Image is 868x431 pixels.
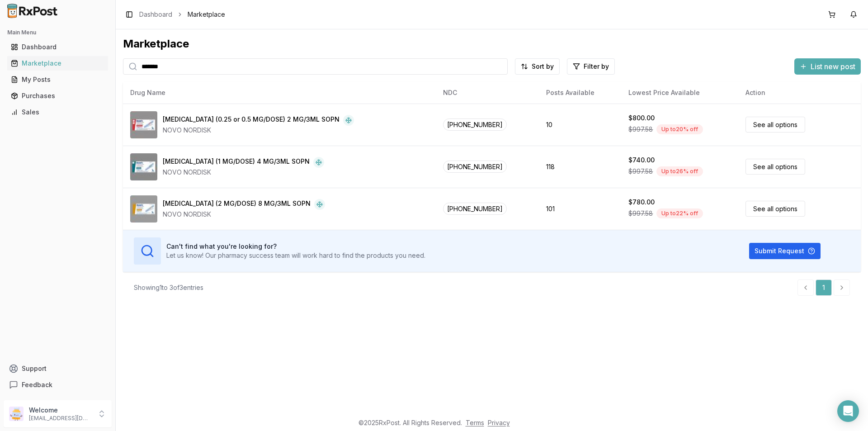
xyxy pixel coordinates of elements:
button: Purchases [4,89,112,103]
button: List new post [794,58,861,75]
a: See all options [745,159,805,175]
span: Sort by [532,62,554,71]
div: [MEDICAL_DATA] (0.25 or 0.5 MG/DOSE) 2 MG/3ML SOPN [163,115,340,126]
div: NOVO NORDISK [163,210,325,219]
span: Feedback [22,380,52,389]
td: 101 [539,188,622,230]
div: Showing 1 to 3 of 3 entries [134,283,203,292]
div: Up to 22 % off [656,208,703,218]
p: [EMAIL_ADDRESS][DOMAIN_NAME] [29,415,92,422]
button: Filter by [567,58,615,75]
div: [MEDICAL_DATA] (2 MG/DOSE) 8 MG/3ML SOPN [163,199,311,210]
span: [PHONE_NUMBER] [443,118,507,131]
button: Support [4,360,112,377]
div: $780.00 [628,198,655,207]
div: Marketplace [11,59,104,68]
p: Let us know! Our pharmacy success team will work hard to find the products you need. [166,251,425,260]
span: $997.58 [628,125,653,134]
a: Dashboard [7,39,108,55]
button: Sales [4,105,112,119]
img: Ozempic (1 MG/DOSE) 4 MG/3ML SOPN [130,153,157,180]
a: Terms [466,419,484,426]
a: See all options [745,201,805,217]
a: See all options [745,117,805,133]
div: My Posts [11,75,104,84]
nav: breadcrumb [139,10,225,19]
img: Ozempic (2 MG/DOSE) 8 MG/3ML SOPN [130,195,157,223]
div: $740.00 [628,156,655,165]
button: Marketplace [4,56,112,71]
button: Submit Request [749,243,821,259]
span: List new post [811,61,855,72]
button: Feedback [4,377,112,393]
a: Privacy [488,419,510,426]
h3: Can't find what you're looking for? [166,242,425,251]
img: Ozempic (0.25 or 0.5 MG/DOSE) 2 MG/3ML SOPN [130,111,157,138]
div: Marketplace [123,37,861,51]
a: Sales [7,104,108,120]
th: NDC [436,82,538,104]
a: Marketplace [7,55,108,71]
div: $800.00 [628,114,655,123]
a: Dashboard [139,10,172,19]
td: 10 [539,104,622,146]
div: Open Intercom Messenger [837,400,859,422]
div: NOVO NORDISK [163,126,354,135]
span: Filter by [584,62,609,71]
nav: pagination [797,279,850,296]
div: Up to 26 % off [656,166,703,176]
span: $997.58 [628,209,653,218]
th: Lowest Price Available [621,82,738,104]
th: Posts Available [539,82,622,104]
a: List new post [794,63,861,72]
a: 1 [816,279,832,296]
a: My Posts [7,71,108,88]
span: [PHONE_NUMBER] [443,203,507,215]
span: [PHONE_NUMBER] [443,161,507,173]
img: User avatar [9,407,24,421]
button: Sort by [515,58,560,75]
a: Purchases [7,88,108,104]
h2: Main Menu [7,29,108,36]
div: NOVO NORDISK [163,168,324,177]
th: Drug Name [123,82,436,104]
img: RxPost Logo [4,4,61,18]
div: Up to 20 % off [656,124,703,134]
div: [MEDICAL_DATA] (1 MG/DOSE) 4 MG/3ML SOPN [163,157,310,168]
button: Dashboard [4,40,112,54]
th: Action [738,82,861,104]
button: My Posts [4,72,112,87]
div: Purchases [11,91,104,100]
p: Welcome [29,406,92,415]
td: 118 [539,146,622,188]
div: Sales [11,108,104,117]
span: $997.58 [628,167,653,176]
span: Marketplace [188,10,225,19]
div: Dashboard [11,43,104,52]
